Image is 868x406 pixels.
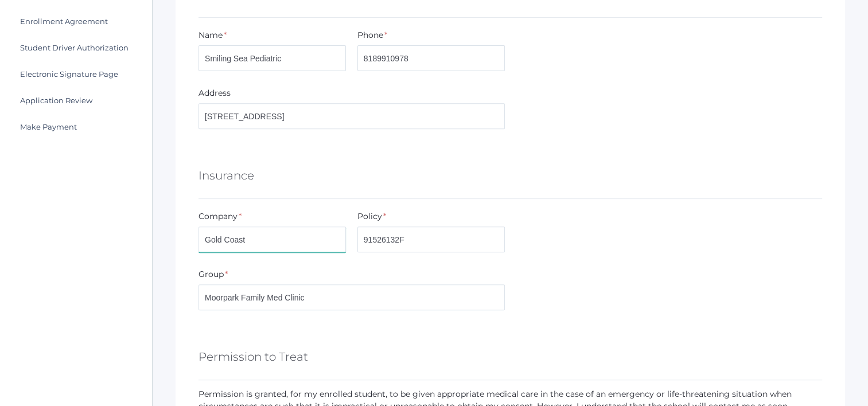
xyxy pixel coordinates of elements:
label: Policy [357,210,382,222]
label: Group [198,268,224,280]
label: Company [198,210,238,222]
span: Enrollment Agreement [20,17,108,26]
span: Application Review [20,96,92,105]
span: Make Payment [20,122,77,131]
span: Electronic Signature Page [20,69,118,79]
label: Address [198,87,231,99]
span: Student Driver Authorization [20,43,129,52]
label: Name [198,29,223,41]
h5: Insurance [198,166,254,185]
h5: Permission to Treat [198,347,308,366]
label: Phone [357,29,383,41]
